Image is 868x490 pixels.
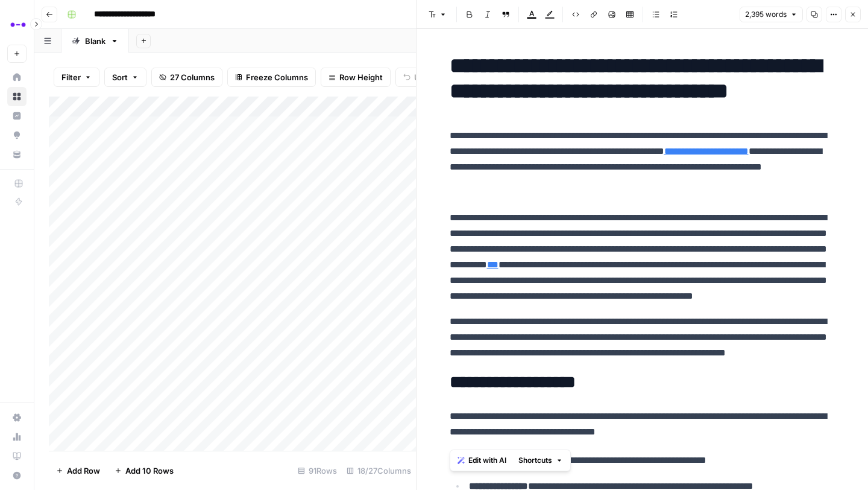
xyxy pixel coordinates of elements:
[7,145,27,164] a: Your Data
[61,71,81,83] span: Filter
[468,455,506,466] span: Edit with AI
[151,68,222,87] button: 27 Columns
[107,461,181,480] button: Add 10 Rows
[49,461,107,480] button: Add Row
[125,465,174,477] span: Add 10 Rows
[61,29,129,53] a: Blank
[745,9,787,20] span: 2,395 words
[7,447,27,466] a: Learning Hub
[7,10,27,40] button: Workspace: Abacum
[342,461,416,480] div: 18/27 Columns
[246,71,308,83] span: Freeze Columns
[7,87,27,106] a: Browse
[339,71,383,83] span: Row Height
[7,427,27,447] a: Usage
[54,68,99,87] button: Filter
[453,453,511,468] button: Edit with AI
[395,68,442,87] button: Undo
[7,14,29,36] img: Abacum Logo
[321,68,391,87] button: Row Height
[227,68,316,87] button: Freeze Columns
[740,7,803,22] button: 2,395 words
[7,408,27,427] a: Settings
[514,453,568,468] button: Shortcuts
[112,71,128,83] span: Sort
[7,106,27,126] a: Insights
[170,71,215,83] span: 27 Columns
[104,68,146,87] button: Sort
[67,465,100,477] span: Add Row
[7,68,27,87] a: Home
[7,466,27,485] button: Help + Support
[518,455,552,466] span: Shortcuts
[293,461,342,480] div: 91 Rows
[7,126,27,145] a: Opportunities
[85,35,105,47] div: Blank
